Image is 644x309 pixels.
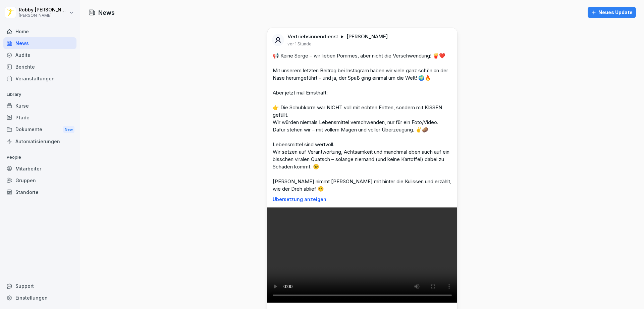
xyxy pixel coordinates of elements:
a: Audits [3,49,76,61]
a: Berichte [3,61,76,73]
p: Robby [PERSON_NAME] [19,7,68,13]
a: Pfade [3,112,76,123]
a: Kurse [3,100,76,112]
a: Automatisierungen [3,136,76,147]
a: Einstellungen [3,292,76,304]
a: Mitarbeiter [3,163,76,175]
div: Support [3,280,76,292]
a: Standorte [3,186,76,198]
p: vor 1 Stunde [287,41,312,47]
p: Vertriebsinnendienst [287,33,338,40]
a: Home [3,26,76,37]
p: [PERSON_NAME] [19,13,68,18]
div: Neues Update [591,9,633,16]
p: Übersetzung anzeigen [273,197,452,202]
a: DokumenteNew [3,123,76,136]
div: New [63,126,74,133]
h1: News [98,8,115,17]
div: Dokumente [3,123,76,136]
a: Veranstaltungen [3,73,76,84]
p: [PERSON_NAME] [346,33,388,40]
p: 📢 Keine Sorge – wir lieben Pommes, aber nicht die Verschwendung! 🍟❤️ Mit unserem letzten Beitrag ... [273,52,452,193]
a: Gruppen [3,175,76,186]
p: People [3,152,76,163]
p: Library [3,89,76,100]
a: News [3,37,76,49]
button: Neues Update [588,7,636,18]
